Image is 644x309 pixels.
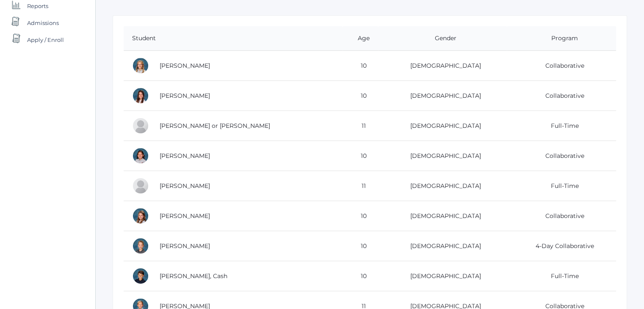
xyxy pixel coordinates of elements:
td: [DEMOGRAPHIC_DATA] [378,111,507,141]
td: [DEMOGRAPHIC_DATA] [378,171,507,201]
div: Louisa Hamilton [132,207,149,224]
td: [DEMOGRAPHIC_DATA] [378,261,507,291]
div: Wyatt Ferris [132,177,149,194]
a: [PERSON_NAME] [160,62,210,69]
td: Collaborative [507,51,616,81]
a: [PERSON_NAME] [160,212,210,220]
span: Admissions [27,14,59,31]
td: Full-Time [507,261,616,291]
th: Student [124,26,343,51]
a: [PERSON_NAME] [160,152,210,160]
td: 10 [343,51,378,81]
td: Full-Time [507,171,616,201]
a: [PERSON_NAME], Cash [160,272,227,280]
div: Paige Albanese [132,57,149,74]
td: 10 [343,81,378,111]
span: Apply / Enroll [27,31,64,48]
td: [DEMOGRAPHIC_DATA] [378,231,507,261]
td: 11 [343,111,378,141]
div: Cash Kilian [132,268,149,284]
a: [PERSON_NAME] [160,242,210,250]
div: Grace Carpenter [132,87,149,104]
td: [DEMOGRAPHIC_DATA] [378,51,507,81]
td: [DEMOGRAPHIC_DATA] [378,81,507,111]
a: [PERSON_NAME] or [PERSON_NAME] [160,122,270,130]
td: 11 [343,171,378,201]
th: Age [343,26,378,51]
div: Esperanza Ewing [132,147,149,164]
td: Collaborative [507,141,616,171]
td: 10 [343,261,378,291]
td: 10 [343,231,378,261]
td: [DEMOGRAPHIC_DATA] [378,141,507,171]
td: Collaborative [507,201,616,231]
td: 10 [343,141,378,171]
div: Grant Hein [132,237,149,254]
th: Program [507,26,616,51]
td: Full-Time [507,111,616,141]
a: [PERSON_NAME] [160,182,210,190]
td: 4-Day Collaborative [507,231,616,261]
td: [DEMOGRAPHIC_DATA] [378,201,507,231]
a: [PERSON_NAME] [160,92,210,99]
td: Collaborative [507,81,616,111]
th: Gender [378,26,507,51]
td: 10 [343,201,378,231]
div: Thomas or Tom Cope [132,117,149,134]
